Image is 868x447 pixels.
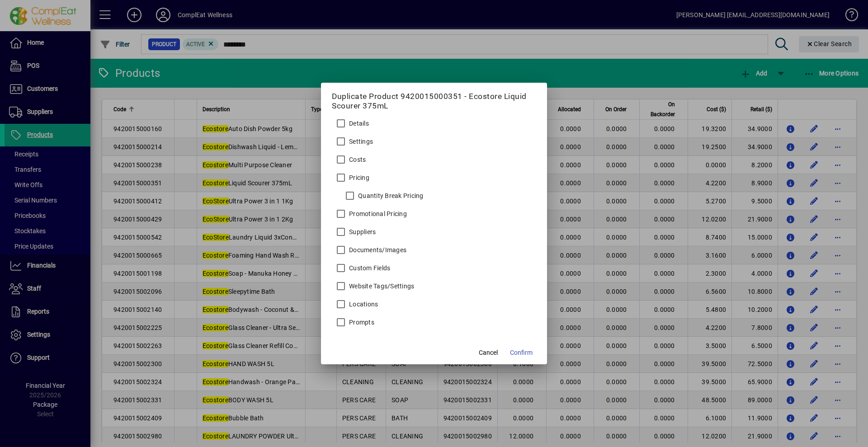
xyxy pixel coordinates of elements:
[347,137,373,146] label: Settings
[347,300,378,309] label: Locations
[347,173,369,182] label: Pricing
[479,348,498,358] span: Cancel
[347,245,406,254] label: Documents/Images
[506,344,536,361] button: Confirm
[347,318,374,327] label: Prompts
[347,155,366,164] label: Costs
[474,344,503,361] button: Cancel
[510,348,533,358] span: Confirm
[332,92,536,111] h5: Duplicate Product 9420015000351 - Ecostore Liquid Scourer 375mL
[347,263,390,273] label: Custom Fields
[347,282,414,291] label: Website Tags/Settings
[347,227,376,236] label: Suppliers
[347,119,369,128] label: Details
[347,209,407,218] label: Promotional Pricing
[356,191,424,200] label: Quantity Break Pricing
